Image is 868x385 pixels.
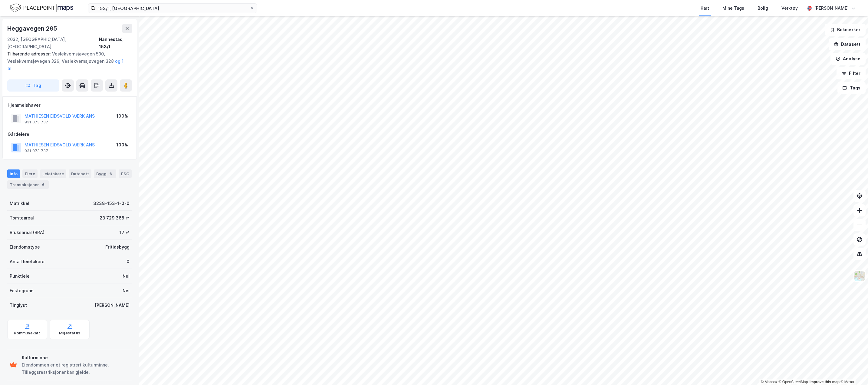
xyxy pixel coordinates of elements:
[40,169,66,178] div: Leietakere
[7,51,52,56] span: Tilhørende adresser:
[10,273,30,280] div: Punktleie
[7,50,127,72] div: Veslekvernsjøvegen 500, Veslekvernsjøvegen 326, Veslekvernsjøvegen 328
[10,287,33,294] div: Festegrunn
[814,5,849,12] div: [PERSON_NAME]
[116,112,128,120] div: 100%
[7,79,59,92] button: Tag
[854,270,865,282] img: Z
[10,243,40,251] div: Eiendomstype
[837,67,866,79] button: Filter
[14,331,40,336] div: Kommunekart
[25,120,48,125] div: 931 073 737
[94,169,116,178] div: Bygg
[7,24,58,33] div: Heggavegen 295
[701,5,709,12] div: Kart
[8,102,132,109] div: Hjemmelshaver
[7,180,49,189] div: Transaksjoner
[10,3,73,13] img: logo.f888ab2527a4732fd821a326f86c7f29.svg
[22,169,38,178] div: Eiere
[95,4,250,13] input: Søk på adresse, matrikkel, gårdeiere, leietakere eller personer
[810,380,840,384] a: Improve this map
[123,273,130,280] div: Nei
[108,171,114,177] div: 6
[830,53,866,65] button: Analyse
[40,182,46,188] div: 6
[722,5,744,12] div: Mine Tags
[758,5,768,12] div: Bolig
[95,302,130,309] div: [PERSON_NAME]
[7,169,20,178] div: Info
[838,356,868,385] iframe: Chat Widget
[761,380,778,384] a: Mapbox
[10,302,27,309] div: Tinglyst
[825,24,866,36] button: Bokmerker
[59,331,80,336] div: Miljøstatus
[100,214,130,222] div: 23 729 365 ㎡
[781,5,798,12] div: Verktøy
[116,141,128,149] div: 100%
[838,356,868,385] div: Kontrollprogram for chat
[69,169,91,178] div: Datasett
[93,200,130,207] div: 3238-153-1-0-0
[837,82,866,94] button: Tags
[829,38,866,50] button: Datasett
[99,36,132,50] div: Nannestad, 153/1
[127,258,130,265] div: 0
[7,36,99,50] div: 2032, [GEOGRAPHIC_DATA], [GEOGRAPHIC_DATA]
[22,361,130,376] div: Eiendommen er et registrert kulturminne. Tilleggsrestriksjoner kan gjelde.
[25,149,48,153] div: 931 073 737
[10,229,44,236] div: Bruksareal (BRA)
[120,229,130,236] div: 17 ㎡
[123,287,130,294] div: Nei
[22,354,130,361] div: Kulturminne
[779,380,808,384] a: OpenStreetMap
[10,258,44,265] div: Antall leietakere
[8,131,132,138] div: Gårdeiere
[10,214,34,222] div: Tomteareal
[105,243,130,251] div: Fritidsbygg
[119,169,132,178] div: ESG
[10,200,29,207] div: Matrikkel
